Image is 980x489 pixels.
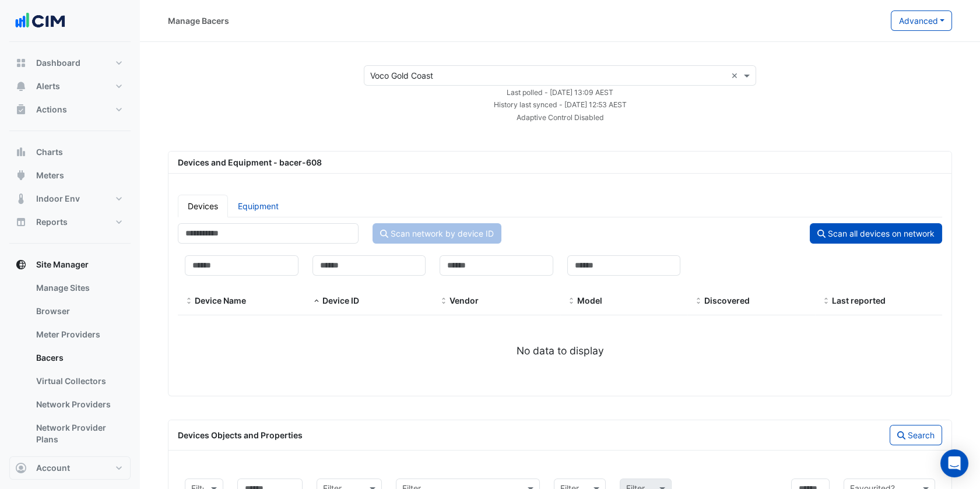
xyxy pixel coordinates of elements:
a: Browser [27,300,131,323]
span: Account [36,462,70,474]
span: Last reported [832,295,886,305]
app-icon: Indoor Env [15,193,27,205]
span: Alerts [36,80,60,92]
span: Vendor [449,295,479,305]
span: Site Manager [36,259,89,270]
span: Discovered [694,297,702,306]
span: Last reported [822,297,830,306]
span: Vendor [440,297,448,306]
a: Equipment [228,195,289,217]
span: Indoor Env [36,193,80,205]
span: Device Name [185,297,193,306]
a: Manage Sites [27,276,131,300]
button: Charts [9,140,131,164]
a: Metadata Units [27,451,131,474]
a: Meter Providers [27,323,131,346]
div: No data to display [178,343,942,358]
img: Company Logo [14,9,66,33]
div: Devices and Equipment - bacer-608 [171,156,949,168]
app-icon: Charts [15,146,27,158]
small: Thu 02-Oct-2025 13:09 AEST [507,88,613,97]
button: Advanced [891,10,952,31]
button: Meters [9,164,131,187]
span: Devices Objects and Properties [178,430,303,440]
div: Open Intercom Messenger [940,449,968,477]
a: Network Providers [27,393,131,416]
a: Devices [178,195,228,217]
span: Model [567,297,575,306]
button: Scan all devices on network [810,223,942,244]
app-icon: Alerts [15,80,27,92]
span: Actions [36,104,67,115]
button: Actions [9,98,131,121]
span: Device ID [312,297,321,306]
span: Device Name [195,295,246,305]
button: Indoor Env [9,187,131,210]
span: Charts [36,146,63,158]
span: Reports [36,216,68,228]
span: Dashboard [36,57,80,69]
span: Clear [731,69,741,82]
button: Account [9,456,131,480]
span: Model [577,295,602,305]
small: Adaptive Control Disabled [517,113,604,122]
app-icon: Reports [15,216,27,228]
a: Network Provider Plans [27,416,131,451]
button: Site Manager [9,253,131,276]
span: Discovered [704,295,750,305]
app-icon: Dashboard [15,57,27,69]
button: Search [890,425,942,445]
div: Manage Bacers [168,15,229,27]
a: Virtual Collectors [27,370,131,393]
app-icon: Meters [15,170,27,181]
button: Alerts [9,75,131,98]
span: Meters [36,170,64,181]
button: Reports [9,210,131,234]
small: Thu 02-Oct-2025 12:53 AEST [494,100,627,109]
app-icon: Site Manager [15,259,27,270]
button: Dashboard [9,51,131,75]
app-icon: Actions [15,104,27,115]
span: Device ID [322,295,359,305]
a: Bacers [27,346,131,370]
